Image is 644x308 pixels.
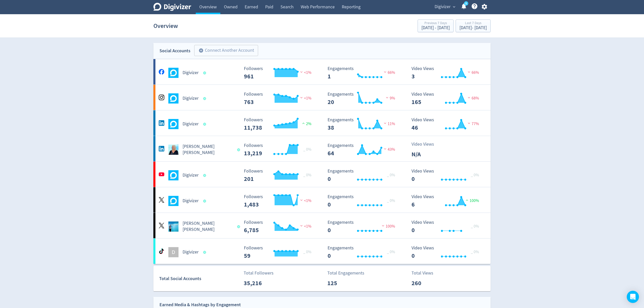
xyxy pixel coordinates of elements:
[418,20,454,32] button: Previous 7 Days[DATE] - [DATE]
[299,198,304,202] img: negative-performance.svg
[168,119,178,129] img: Digivizer undefined
[203,200,208,202] span: Data last synced: 2 Oct 2025, 12:01am (AEST)
[421,26,450,30] div: [DATE] - [DATE]
[299,96,311,101] span: <1%
[203,97,208,100] span: Data last synced: 1 Oct 2025, 7:09pm (AEST)
[153,59,491,84] a: Digivizer undefinedDigivizer Followers 961 Followers 961 <1% Engagements 1 Engagements 1 66% Vide...
[409,117,485,131] svg: Video Views 46
[409,169,485,182] svg: Video Views 0
[435,3,451,11] span: Digivizer
[299,224,311,229] span: <1%
[383,70,395,75] span: 66%
[241,169,317,182] svg: Followers 201
[327,270,364,277] p: Total Engagements
[459,26,487,30] div: [DATE] - [DATE]
[383,147,388,151] img: negative-performance.svg
[467,70,479,75] span: 66%
[471,173,479,178] span: _ 0%
[183,249,199,255] h5: Digivizer
[168,196,178,206] img: Digivizer undefined
[168,221,178,232] img: Emma Lo Russo undefined
[409,66,485,80] svg: Video Views 3
[153,187,491,213] a: Digivizer undefinedDigivizer Followers 1,483 Followers 1,483 <1% Engagements 0 Engagements 0 _ 0%...
[467,96,479,101] span: 68%
[327,279,356,288] p: 125
[452,5,456,9] span: expand_more
[412,279,441,288] p: 260
[183,144,232,156] h5: [PERSON_NAME] [PERSON_NAME]
[241,92,317,105] svg: Followers 763
[464,198,470,202] img: positive-performance.svg
[183,121,199,127] h5: Digivizer
[387,249,395,254] span: _ 0%
[168,170,178,180] img: Digivizer undefined
[467,121,472,125] img: negative-performance.svg
[383,121,395,126] span: 11%
[387,173,395,178] span: _ 0%
[153,213,491,238] a: Emma Lo Russo undefined[PERSON_NAME] [PERSON_NAME] Followers 6,785 Followers 6,785 <1% Engagement...
[409,246,485,259] svg: Video Views 0
[168,93,178,104] img: Digivizer undefined
[409,194,485,208] svg: Video Views 6
[168,68,178,78] img: Digivizer undefined
[467,121,479,126] span: 77%
[190,46,258,56] a: Connect Another Account
[467,70,472,74] img: negative-performance.svg
[303,249,311,254] span: _ 0%
[244,270,274,277] p: Total Followers
[471,249,479,254] span: _ 0%
[203,174,208,177] span: Data last synced: 2 Oct 2025, 8:01am (AEST)
[241,246,317,259] svg: Followers 59
[153,18,178,34] h1: Overview
[381,224,395,229] span: 100%
[241,143,317,157] svg: Followers 13,219
[385,96,395,101] span: 9%
[168,247,178,257] div: D
[459,21,487,26] div: Last 7 Days
[325,92,401,105] svg: Engagements 20
[412,270,441,277] p: Total Views
[183,95,199,101] h5: Digivizer
[325,220,401,233] svg: Engagements 0
[183,172,199,178] h5: Digivizer
[203,72,208,74] span: Data last synced: 2 Oct 2025, 2:01pm (AEST)
[303,147,311,152] span: _ 0%
[466,2,467,5] text: 5
[325,143,401,157] svg: Engagements 64
[241,194,317,208] svg: Followers 1,483
[325,246,401,259] svg: Engagements 0
[183,70,199,76] h5: Digivizer
[153,238,491,264] a: DDigivizer Followers 59 Followers 59 _ 0% Engagements 0 Engagements 0 _ 0% Video Views 0 Video Vi...
[153,136,491,161] a: Emma Lo Russo undefined[PERSON_NAME] [PERSON_NAME] Followers 13,219 Followers 13,219 _ 0% Engagem...
[168,145,178,155] img: Emma Lo Russo undefined
[199,48,204,53] span: add_circle
[241,220,317,233] svg: Followers 6,785
[241,66,317,80] svg: Followers 961
[325,169,401,182] svg: Engagements 0
[244,279,273,288] p: 35,216
[456,20,491,32] button: Last 7 Days[DATE]- [DATE]
[421,21,450,26] div: Previous 7 Days
[325,66,401,80] svg: Engagements 1
[412,141,441,148] p: Video Views
[153,110,491,136] a: Digivizer undefinedDigivizer Followers 11,738 Followers 11,738 2% Engagements 38 Engagements 38 1...
[237,225,241,228] span: Data last synced: 1 Oct 2025, 6:01pm (AEST)
[153,162,491,187] a: Digivizer undefinedDigivizer Followers 201 Followers 201 _ 0% Engagements 0 Engagements 0 _ 0% Vi...
[203,251,208,254] span: Data last synced: 2 Oct 2025, 1:02pm (AEST)
[194,45,258,56] button: Connect Another Account
[325,117,401,131] svg: Engagements 38
[299,70,311,75] span: <1%
[299,70,304,74] img: negative-performance.svg
[153,85,491,110] a: Digivizer undefinedDigivizer Followers 763 Followers 763 <1% Engagements 20 Engagements 20 9% Vid...
[183,198,199,204] h5: Digivizer
[299,224,304,228] img: negative-performance.svg
[381,224,386,228] img: negative-performance.svg
[203,123,208,126] span: Data last synced: 2 Oct 2025, 2:01pm (AEST)
[325,194,401,208] svg: Engagements 0
[299,198,311,203] span: <1%
[409,220,485,233] svg: Video Views 0
[409,92,485,105] svg: Video Views 165
[383,147,395,152] span: 43%
[467,96,472,99] img: negative-performance.svg
[471,224,479,229] span: _ 0%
